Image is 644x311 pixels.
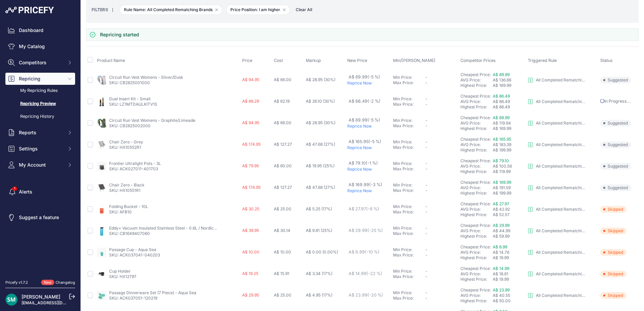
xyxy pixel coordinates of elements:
span: - [425,188,427,193]
div: Min Price: [393,247,425,252]
span: Suggested [600,184,631,191]
div: Max Price: [393,102,425,107]
a: Repricing Preview [5,98,75,110]
span: Reports [19,129,63,136]
div: AVG Price: [460,185,493,191]
a: Changelog [56,280,75,285]
div: AVG Price: [460,164,493,169]
a: SKU: LZ1MTDAULKITV1S [109,102,157,107]
div: AVG Price: [460,228,493,234]
span: A$ 79.10 [493,158,509,163]
div: Min Price: [393,182,425,188]
span: Skipped [600,228,626,234]
span: A$ 94.95 [242,77,259,82]
span: A$ 169.99 [493,180,511,185]
a: Suggest a feature [5,211,75,223]
span: A$ 199.99 [493,191,511,196]
p: Reprice Now [347,167,390,172]
a: All Completed Rematching Brands [528,228,586,234]
span: Competitor Prices [460,58,496,63]
span: A$ 30.25 [242,206,259,211]
span: A$ 50.00 [493,298,511,303]
div: Min Price: [393,290,425,296]
span: A$ 79.10 [349,161,378,166]
span: A$ 199.99 [493,147,511,152]
a: Cheapest Price: [460,201,491,206]
a: A$ 27.97 [493,201,509,206]
span: A$ 86.49 [493,94,510,99]
span: - [425,269,427,274]
p: Reprice Now [347,188,390,194]
div: A$ 42.92 [493,207,525,212]
span: A$ 89.99 [349,74,380,79]
button: Repricing [5,73,75,85]
p: All Completed Rematching Brands [536,185,586,191]
span: A$ 165.95 [349,139,381,144]
p: All Completed Rematching Brands [536,120,586,126]
span: Settings [19,145,63,152]
span: A$ 119.99 [493,169,511,174]
p: All Completed Rematching Brands [536,250,586,255]
span: A$ 47.68 (27%) [306,185,335,190]
span: A$ 19.99 [493,255,509,260]
span: - [425,182,427,187]
a: My Catalog [5,40,75,53]
span: A$ 25.00 [274,292,291,298]
button: Reports [5,127,75,139]
p: All Completed Rematching Brands [536,164,586,169]
div: Min Price: [393,226,425,231]
span: Price Position: I am higher [226,5,290,15]
a: Cheapest Price: [460,244,491,249]
p: All Completed Rematching Brands [536,99,586,104]
p: All Completed Rematching Brands [536,293,586,298]
a: SKU: ACK037051-120219 [109,296,157,301]
span: A$ 14.99 [349,271,382,276]
div: Max Price: [393,274,425,279]
span: A$ 23.99 [493,287,510,292]
button: Settings [5,143,75,155]
span: Triggered Rule [528,58,557,63]
div: AVG Price: [460,207,493,212]
div: Min Price: [393,204,425,209]
a: All Completed Rematching Brands [528,250,586,255]
a: Cup Holder [109,269,131,274]
span: A$ 127.27 [274,142,292,147]
span: A$ 47.68 (27%) [306,142,335,147]
a: [PERSON_NAME] [22,294,60,300]
span: Status [600,58,613,63]
p: Reprice Now [347,124,390,129]
div: Max Price: [393,296,425,301]
a: Cheapest Price: [460,72,491,77]
div: AVG Price: [460,250,493,255]
a: Cheapest Price: [460,115,491,120]
span: Skipped [600,249,626,256]
span: (-22 %) [366,271,382,276]
a: Dual Insert Kit - Small [109,96,151,101]
a: SKU: ACK037041-040203 [109,252,160,257]
div: Min Price: [393,96,425,102]
span: A$ 62.19 [274,99,290,104]
span: A$ 9.81 (25%) [306,228,332,233]
a: Highest Price: [460,255,487,260]
div: Max Price: [393,166,425,172]
span: A$ 25.00 [274,206,291,211]
span: - [425,166,427,171]
div: A$ 100.56 [493,164,525,169]
span: (-2 %) [367,99,381,104]
span: Product Name [97,58,125,63]
span: A$ 174.95 [242,185,261,190]
span: Cost [274,58,283,63]
span: A$ 59.99 [493,234,510,239]
a: Cheapest Price: [460,137,491,142]
span: A$ 86.49 [493,104,510,109]
div: A$ 44.99 [493,228,525,234]
a: Cheapest Price: [460,158,491,163]
span: - [425,96,427,101]
span: Min/[PERSON_NAME] [393,58,436,63]
a: All Completed Rematching Brands [528,185,586,191]
span: (-3 %) [369,182,382,187]
div: Max Price: [393,123,425,129]
span: (-5 %) [368,139,381,144]
a: Highest Price: [460,104,487,109]
a: SKU: ACK027011-401703 [109,166,158,171]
